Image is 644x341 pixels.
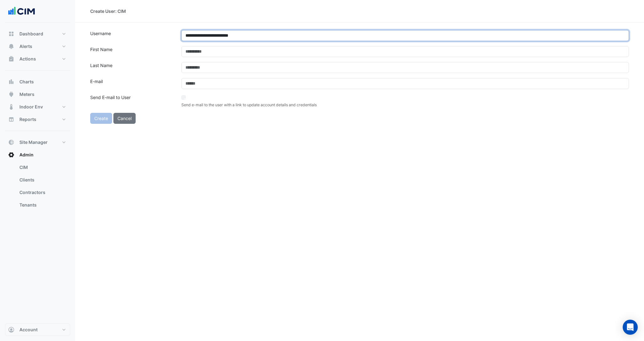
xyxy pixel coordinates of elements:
[5,53,70,65] button: Actions
[19,152,34,158] span: Admin
[5,101,70,113] button: Indoor Env
[19,327,38,333] span: Account
[8,5,36,18] img: Company Logo
[8,43,14,50] app-icon: Alerts
[113,113,136,124] button: Cancel
[86,78,178,89] label: E-mail
[19,43,32,50] span: Alerts
[19,31,43,37] span: Dashboard
[8,31,14,37] app-icon: Dashboard
[19,56,36,62] span: Actions
[8,56,14,62] app-icon: Actions
[8,139,14,145] app-icon: Site Manager
[86,62,178,73] label: Last Name
[19,139,48,145] span: Site Manager
[5,113,70,126] button: Reports
[8,152,14,158] app-icon: Admin
[5,76,70,88] button: Charts
[5,28,70,40] button: Dashboard
[5,136,70,149] button: Site Manager
[86,94,178,108] label: Send E-mail to User
[5,88,70,101] button: Meters
[5,323,70,336] button: Account
[86,30,178,41] label: Username
[19,116,36,123] span: Reports
[14,174,70,186] a: Clients
[14,199,70,211] a: Tenants
[8,91,14,97] app-icon: Meters
[181,102,317,107] small: Send e-mail to the user with a link to update account details and credentials
[5,161,70,214] div: Admin
[8,79,14,85] app-icon: Charts
[19,104,43,110] span: Indoor Env
[5,149,70,161] button: Admin
[5,40,70,53] button: Alerts
[90,8,126,14] div: Create User: CIM
[14,161,70,174] a: CIM
[14,186,70,199] a: Contractors
[19,91,34,97] span: Meters
[86,46,178,57] label: First Name
[19,79,34,85] span: Charts
[8,116,14,123] app-icon: Reports
[8,104,14,110] app-icon: Indoor Env
[623,320,638,335] div: Open Intercom Messenger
